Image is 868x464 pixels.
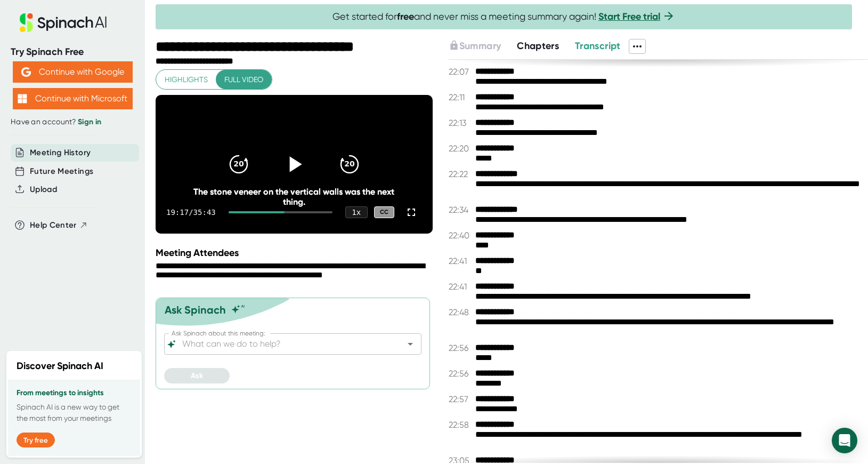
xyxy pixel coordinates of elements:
[517,40,559,52] span: Chapters
[449,256,473,266] span: 22:41
[30,219,88,231] button: Help Center
[30,165,93,178] button: Future Meetings
[449,230,473,241] span: 22:40
[17,402,132,424] p: Spinach AI is a new way to get the most from your meetings
[180,337,387,351] input: What can we do to help?
[449,39,501,53] button: Summary
[832,428,857,453] div: Open Intercom Messenger
[11,117,134,127] div: Have an account?
[449,394,473,404] span: 22:57
[449,205,473,215] span: 22:34
[13,61,133,83] button: Continue with Google
[575,40,621,52] span: Transcript
[11,46,134,58] div: Try Spinach Free
[164,368,230,383] button: Ask
[30,147,91,159] button: Meeting History
[345,206,368,218] div: 1 x
[13,88,133,109] button: Continue with Microsoft
[397,11,414,22] b: free
[449,143,473,154] span: 22:20
[17,389,132,397] h3: From meetings to insights
[403,337,418,351] button: Open
[156,247,435,259] div: Meeting Attendees
[449,39,517,54] div: Upgrade to access
[165,73,208,86] span: Highlights
[598,11,660,22] a: Start Free trial
[165,303,226,316] div: Ask Spinach
[449,282,473,292] span: 22:41
[78,117,101,126] a: Sign in
[449,420,473,430] span: 22:58
[449,67,473,77] span: 22:07
[449,118,473,128] span: 22:13
[449,307,473,317] span: 22:48
[17,433,55,447] button: Try free
[156,70,216,90] button: Highlights
[575,39,621,53] button: Transcript
[449,92,473,102] span: 22:11
[517,39,559,53] button: Chapters
[21,67,31,77] img: Aehbyd4JwY73AAAAAElFTkSuQmCC
[449,343,473,353] span: 22:56
[224,73,263,86] span: Full video
[449,369,473,379] span: 22:56
[216,70,272,90] button: Full video
[449,169,473,179] span: 22:22
[17,359,103,373] h2: Discover Spinach AI
[30,219,77,231] span: Help Center
[332,11,675,23] span: Get started for and never miss a meeting summary again!
[191,371,203,380] span: Ask
[30,183,57,196] button: Upload
[374,206,394,219] div: CC
[166,208,216,217] div: 19:17 / 35:43
[459,40,501,52] span: Summary
[183,187,405,207] div: The stone veneer on the vertical walls was the next thing.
